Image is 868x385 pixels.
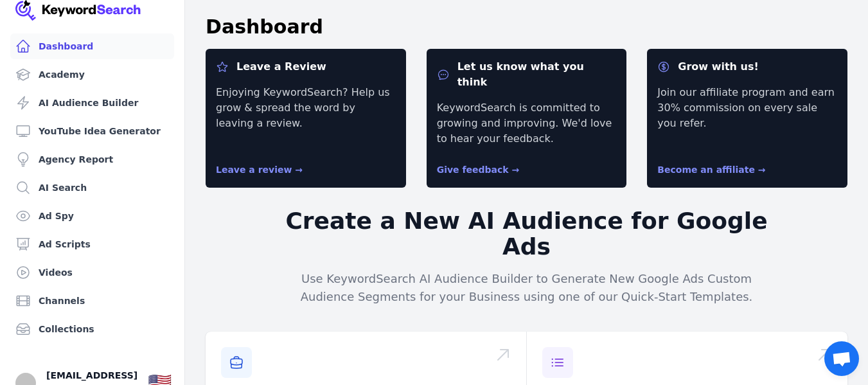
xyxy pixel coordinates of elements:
[10,316,174,342] a: Collections
[216,59,396,75] dt: Leave a Review
[437,165,520,175] a: Give feedback
[437,100,617,147] p: KeywordSearch is committed to growing and improving. We'd love to hear your feedback.
[824,341,859,376] a: Open chat
[657,85,837,147] p: Join our affiliate program and earn 30% commission on every sale you refer.
[295,165,303,175] span: →
[10,90,174,116] a: AI Audience Builder
[10,260,174,285] a: Videos
[10,118,174,144] a: YouTube Idea Generator
[758,165,766,175] span: →
[216,165,303,175] a: Leave a review
[10,288,174,314] a: Channels
[10,62,174,87] a: Academy
[657,59,837,75] dt: Grow with us!
[10,175,174,201] a: AI Search
[10,33,174,59] a: Dashboard
[437,59,617,90] dt: Let us know what you think
[216,85,396,147] p: Enjoying KeywordSearch? Help us grow & spread the word by leaving a review.
[10,203,174,229] a: Ad Spy
[10,231,174,257] a: Ad Scripts
[10,147,174,172] a: Agency Report
[280,270,774,306] p: Use KeywordSearch AI Audience Builder to Generate New Google Ads Custom Audience Segments for you...
[206,15,323,39] h1: Dashboard
[512,165,520,175] span: →
[280,208,774,260] h2: Create a New AI Audience for Google Ads
[657,165,765,175] a: Become an affiliate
